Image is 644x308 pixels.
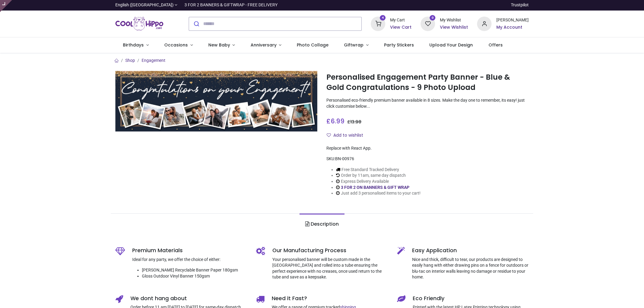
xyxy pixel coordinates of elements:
[297,42,328,48] span: Photo Collage
[251,42,277,48] span: Anniversary
[489,42,503,48] span: Offers
[115,15,164,32] a: Logo of Cool Hippo
[430,15,435,21] sup: 0
[132,247,247,254] h5: Premium Materials
[142,273,247,279] li: Gloss Outdoor Vinyl Banner 150gsm
[272,257,388,280] p: Your personalised banner will be custom made in the [GEOGRAPHIC_DATA] and rolled into a tube ensu...
[130,295,247,302] h5: We dont hang about
[189,17,203,30] button: Submit
[511,2,529,8] a: Trustpilot
[115,15,164,32] img: Cool Hippo
[412,247,529,254] h5: Easy Application
[142,267,247,273] li: [PERSON_NAME] Recyclable Banner Paper 180gsm
[326,72,529,93] h1: Personalised Engagement Party Banner - Blue & Gold Congratulations - 9 Photo Upload
[336,173,421,179] li: Order by 11am, same day dispatch
[326,130,368,141] button: Add to wishlistAdd to wishlist
[326,97,529,109] p: Personalised eco-friendly premium banner available in 8 sizes. Make the day one to remember, its ...
[336,179,421,185] li: Express Delivery Available
[335,156,354,161] span: BN-00976
[344,42,364,48] span: Giftwrap
[272,295,388,302] h5: Need it Fast?
[326,117,344,125] span: £
[390,17,412,23] div: My Cart
[350,119,361,125] span: 13.98
[243,37,289,53] a: Anniversary
[336,190,421,196] li: Just add 3 personalised items to your cart!
[125,58,135,63] a: Shop
[208,42,230,48] span: New Baby
[496,17,529,23] div: [PERSON_NAME]
[380,15,386,21] sup: 4
[326,156,529,162] div: SKU:
[272,247,388,254] h5: Our Manufacturing Process
[132,257,247,263] p: Ideal for any party, we offer the choice of either:
[384,42,414,48] span: Party Stickers
[371,21,385,26] a: 4
[164,42,188,48] span: Occasions
[440,17,468,23] div: My Wishlist
[412,257,529,280] p: Nice and thick, difficult to tear, our products are designed to easily hang with either drawing p...
[429,42,473,48] span: Upload Your Design
[123,42,144,48] span: Birthdays
[413,295,529,302] h5: Eco Friendly
[336,37,376,53] a: Giftwrap
[341,185,409,190] a: 3 FOR 2 ON BANNERS & GIFT WRAP
[200,37,243,53] a: New Baby
[347,119,361,125] span: £
[326,145,529,151] div: Replace with React App.
[496,24,529,30] a: My Account
[115,37,157,53] a: Birthdays
[300,214,344,235] a: Description
[336,167,421,173] li: Free Standard Tracked Delivery
[331,117,344,125] span: 6.99
[156,37,200,53] a: Occasions
[390,24,412,30] a: View Cart
[184,2,277,8] div: 3 FOR 2 BANNERS & GIFTWRAP - FREE DELIVERY
[115,71,318,132] img: Personalised Engagement Party Banner - Blue & Gold Congratulations - 9 Photo Upload
[142,58,165,63] a: Engagement
[440,24,468,30] a: View Wishlist
[421,21,435,26] a: 0
[115,2,178,8] a: English ([GEOGRAPHIC_DATA])
[327,133,331,137] i: Add to wishlist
